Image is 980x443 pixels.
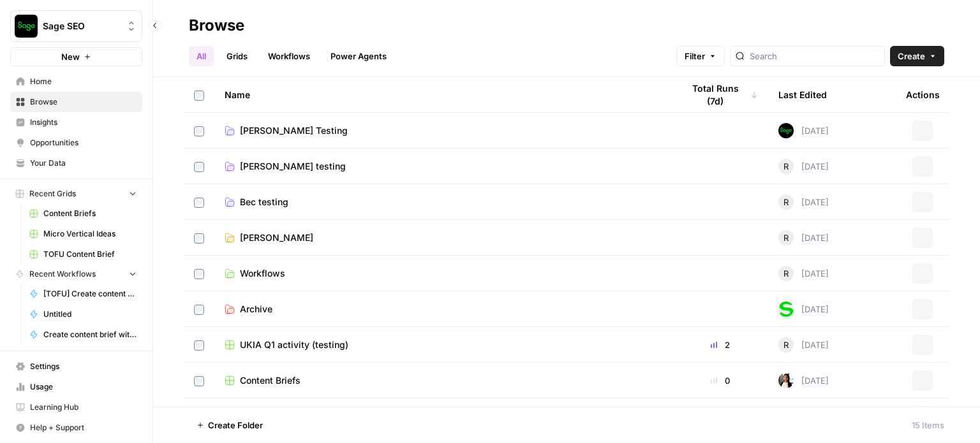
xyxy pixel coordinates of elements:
[240,160,346,173] span: [PERSON_NAME] testing
[10,92,142,112] a: Browse
[24,203,142,224] a: Content Briefs
[683,374,758,387] div: 0
[15,15,38,38] img: Sage SEO Logo
[61,50,80,63] span: New
[783,196,789,208] span: R
[30,381,137,393] span: Usage
[240,124,348,137] span: [PERSON_NAME] Testing
[10,47,142,66] button: New
[10,153,142,173] a: Your Data
[260,46,318,66] a: Workflows
[24,244,142,265] a: TOFU Content Brief
[240,374,301,387] span: Content Briefs
[10,112,142,133] a: Insights
[778,230,829,245] div: [DATE]
[778,301,829,317] div: [DATE]
[30,76,137,87] span: Home
[778,159,829,174] div: [DATE]
[778,301,794,317] img: 2tjdtbkr969jgkftgy30i99suxv9
[225,374,662,387] a: Content Briefs
[43,249,137,260] span: TOFU Content Brief
[225,231,662,244] a: [PERSON_NAME]
[24,304,142,324] a: Untitled
[10,10,142,42] button: Workspace: Sage SEO
[225,160,662,173] a: [PERSON_NAME] testing
[30,117,137,128] span: Insights
[683,338,758,351] div: 2
[676,46,725,66] button: Filter
[890,46,944,66] button: Create
[30,361,137,372] span: Settings
[225,267,662,280] a: Workflows
[898,50,925,62] span: Create
[10,418,142,438] button: Help + Support
[683,77,758,112] div: Total Runs (7d)
[778,123,829,138] div: [DATE]
[225,77,662,112] div: Name
[778,194,829,210] div: [DATE]
[30,137,137,149] span: Opportunities
[240,338,348,351] span: UKIA Q1 activity (testing)
[906,77,940,112] div: Actions
[189,15,244,36] div: Browse
[10,71,142,92] a: Home
[778,77,827,112] div: Last Edited
[43,228,137,240] span: Micro Vertical Ideas
[240,231,313,244] span: [PERSON_NAME]
[240,303,272,316] span: Archive
[783,267,789,280] span: R
[240,267,285,280] span: Workflows
[24,284,142,304] a: [TOFU] Create content brief with internal links_FY26
[29,268,96,280] span: Recent Workflows
[10,377,142,397] a: Usage
[10,265,142,284] button: Recent Workflows
[750,50,879,62] input: Search
[189,46,214,66] a: All
[30,96,137,108] span: Browse
[30,157,137,169] span: Your Data
[225,303,662,316] a: Archive
[43,288,137,300] span: [TOFU] Create content brief with internal links_FY26
[24,324,142,345] a: Create content brief with internal links
[778,373,794,388] img: xqjo96fmx1yk2e67jao8cdkou4un
[43,329,137,340] span: Create content brief with internal links
[685,50,705,62] span: Filter
[30,402,137,413] span: Learning Hub
[24,224,142,244] a: Micro Vertical Ideas
[219,46,255,66] a: Grids
[43,208,137,219] span: Content Briefs
[783,231,789,244] span: R
[225,124,662,137] a: [PERSON_NAME] Testing
[225,338,662,351] a: UKIA Q1 activity (testing)
[778,373,829,388] div: [DATE]
[208,419,263,432] span: Create Folder
[10,133,142,153] a: Opportunities
[189,415,271,435] button: Create Folder
[43,20,120,33] span: Sage SEO
[323,46,394,66] a: Power Agents
[912,419,944,432] div: 15 Items
[783,160,789,173] span: R
[43,309,137,320] span: Untitled
[10,356,142,377] a: Settings
[10,397,142,418] a: Learning Hub
[29,188,76,200] span: Recent Grids
[778,123,794,138] img: ub7e22ukvz2zgz7trfpzk33zlxox
[30,422,137,433] span: Help + Support
[778,337,829,352] div: [DATE]
[225,196,662,208] a: Bec testing
[240,196,288,208] span: Bec testing
[778,266,829,281] div: [DATE]
[783,338,789,351] span: R
[10,184,142,203] button: Recent Grids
